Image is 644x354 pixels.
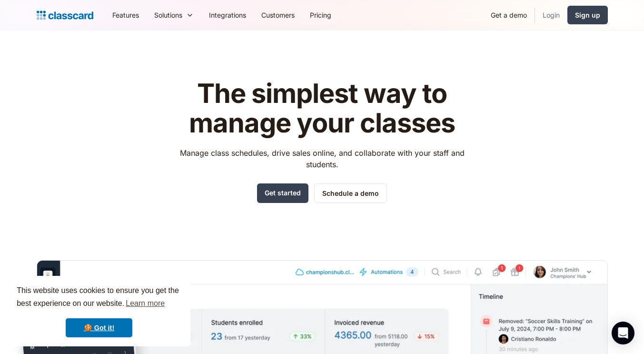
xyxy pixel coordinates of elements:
a: Customers [254,4,302,26]
p: Manage class schedules, drive sales online, and collaborate with your staff and students. [171,147,473,170]
span: This website uses cookies to ensure you get the best experience on our website. [17,285,181,311]
a: Schedule a demo [314,183,387,203]
div: Sign up [575,10,600,20]
a: Pricing [302,4,339,26]
a: Get started [257,183,308,203]
a: Login [535,4,567,26]
a: dismiss cookie message [66,318,132,337]
a: Features [105,4,147,26]
a: home [37,9,93,22]
div: cookieconsent [8,276,190,346]
div: Solutions [147,4,201,26]
a: Sign up [567,6,608,24]
a: Get a demo [483,4,535,26]
div: Solutions [154,10,182,20]
h1: The simplest way to manage your classes [171,79,473,138]
div: Open Intercom Messenger [612,322,634,344]
a: Integrations [201,4,254,26]
a: learn more about cookies [124,296,166,311]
